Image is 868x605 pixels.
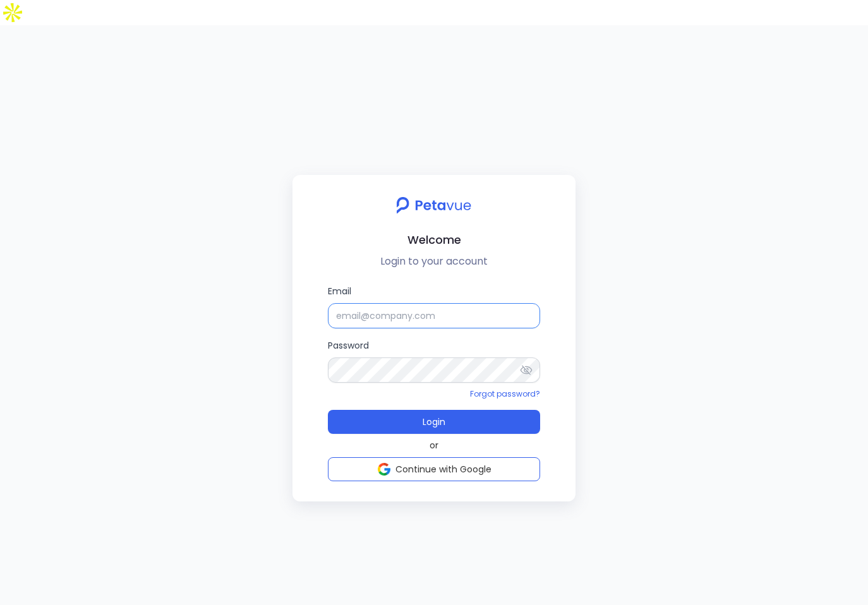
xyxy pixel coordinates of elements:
label: Password [328,338,540,383]
h2: Welcome [303,231,565,249]
a: Forgot password? [470,388,540,399]
p: Login to your account [303,254,565,269]
span: or [430,439,438,452]
button: Continue with Google [328,457,540,481]
button: Login [328,410,540,434]
span: Continue with Google [395,463,491,476]
input: Email [328,303,540,328]
label: Email [328,284,540,328]
img: petavue logo [388,190,479,220]
span: Login [423,416,445,428]
input: Password [328,357,540,383]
